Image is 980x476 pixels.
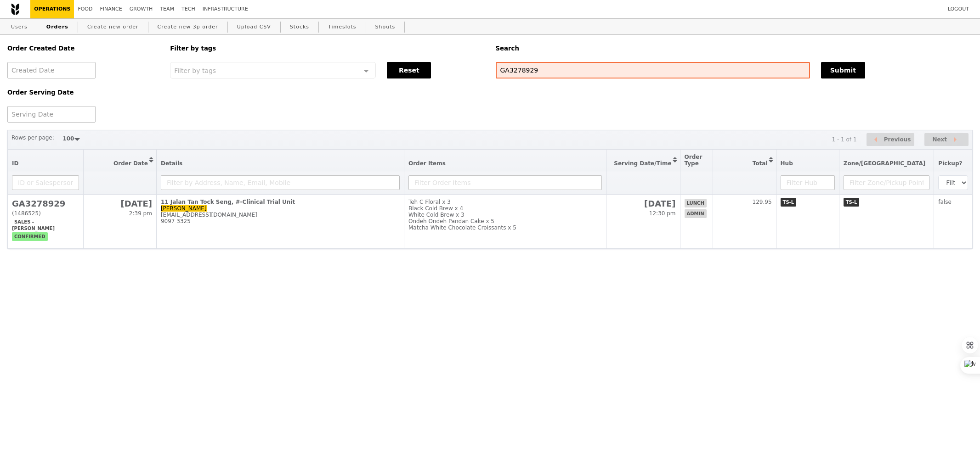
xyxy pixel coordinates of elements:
[611,199,675,208] h2: [DATE]
[7,89,159,96] h5: Order Serving Date
[43,19,72,35] a: Orders
[685,154,702,167] span: Order Type
[12,232,48,241] span: confirmed
[7,106,96,123] input: Serving Date
[12,218,57,233] span: Sales - [PERSON_NAME]
[781,198,797,207] span: TS-L
[161,205,207,212] a: [PERSON_NAME]
[781,175,835,190] input: Filter Hub
[161,199,400,205] div: 11 Jalan Tan Tock Seng, #-Clinical Trial Unit
[932,134,947,145] span: Next
[649,210,676,217] span: 12:30 pm
[753,199,772,205] span: 129.95
[408,224,602,231] div: Matcha White Chocolate Croissants x 5
[88,199,152,208] h2: [DATE]
[286,19,313,35] a: Stocks
[832,136,856,143] div: 1 - 1 of 1
[844,198,860,207] span: TS-L
[161,212,400,218] div: [EMAIL_ADDRESS][DOMAIN_NAME]
[84,19,142,35] a: Create new order
[408,205,602,212] div: Black Cold Brew x 4
[161,160,182,167] span: Details
[161,218,400,224] div: 9097 3325
[7,45,159,52] h5: Order Created Date
[174,66,216,74] span: Filter by tags
[11,3,19,15] img: Grain logo
[170,45,484,52] h5: Filter by tags
[884,134,911,145] span: Previous
[408,212,602,218] div: White Cold Brew x 3
[7,19,31,35] a: Users
[496,45,973,52] h5: Search
[867,133,914,146] button: Previous
[408,175,602,190] input: Filter Order Items
[924,133,969,146] button: Next
[161,175,400,190] input: Filter by Address, Name, Email, Mobile
[11,133,54,142] label: Rows per page:
[233,19,275,35] a: Upload CSV
[154,19,222,35] a: Create new 3p order
[12,160,18,167] span: ID
[496,62,810,78] input: Search any field
[408,218,602,224] div: Ondeh Ondeh Pandan Cake x 5
[821,62,865,78] button: Submit
[685,199,707,207] span: lunch
[844,160,926,167] span: Zone/[GEOGRAPHIC_DATA]
[938,160,962,167] span: Pickup?
[938,199,952,205] span: false
[408,160,446,167] span: Order Items
[324,19,360,35] a: Timeslots
[844,175,930,190] input: Filter Zone/Pickup Point
[12,210,79,217] div: (1486525)
[12,175,79,190] input: ID or Salesperson name
[408,199,602,205] div: Teh C Floral x 3
[7,62,96,78] input: Created Date
[12,199,79,208] h2: GA3278929
[372,19,399,35] a: Shouts
[129,210,152,217] span: 2:39 pm
[685,209,707,218] span: admin
[387,62,431,78] button: Reset
[781,160,793,167] span: Hub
